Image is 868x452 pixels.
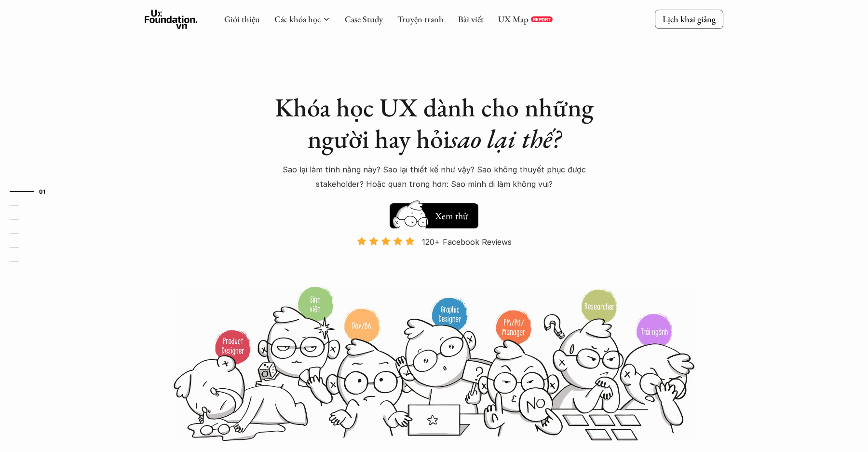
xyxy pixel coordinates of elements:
a: Giới thiệu [224,14,260,25]
a: 120+ Facebook Reviews [348,236,520,285]
a: Truyện tranh [397,14,444,25]
a: Xem thử [390,198,478,228]
h1: Khóa học UX dành cho những người hay hỏi [265,92,603,155]
a: Case Study [345,14,383,25]
a: REPORT [531,16,553,22]
p: Sao lại làm tính năng này? Sao lại thiết kế như vậy? Sao không thuyết phục được stakeholder? Hoặc... [265,162,603,192]
a: UX Map [498,14,529,25]
p: Lịch khai giảng [663,14,716,25]
p: 120+ Facebook Reviews [422,235,512,249]
strong: 01 [39,187,46,194]
a: Bài viết [458,14,484,25]
p: REPORT [533,16,551,22]
h5: Xem thử [435,209,471,223]
a: 01 [10,185,55,197]
a: Lịch khai giảng [655,10,723,28]
a: Các khóa học [274,14,321,25]
em: sao lại thế? [450,122,561,155]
